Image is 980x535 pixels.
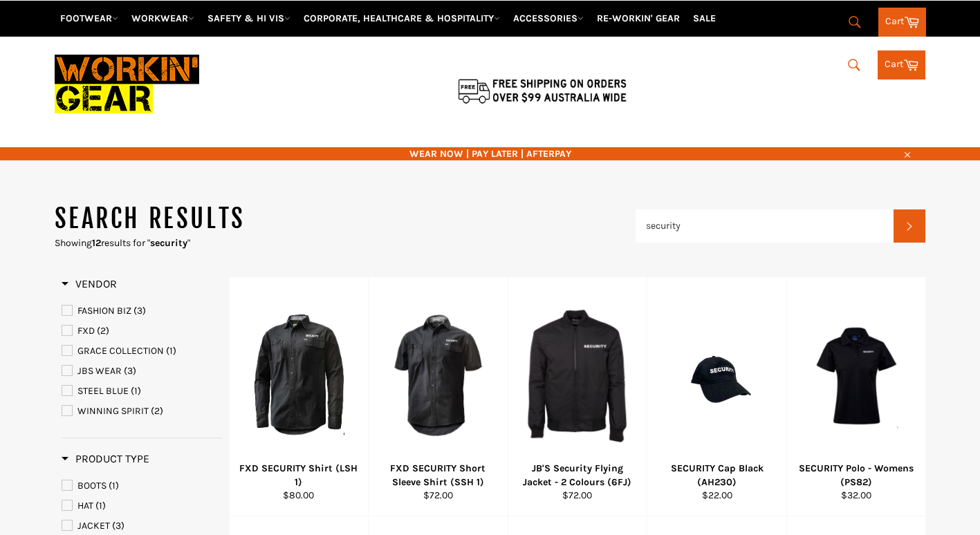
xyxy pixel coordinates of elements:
a: FXD [62,323,222,339]
img: Workin Gear leaders in Workwear, Safety Boots, PPE, Uniforms. Australia's No.1 in Workwear [55,45,199,123]
a: WINNING SPIRIT [62,404,222,419]
span: BOOTS [77,480,107,491]
input: Search [636,209,894,243]
span: Vendor [62,277,117,290]
a: GRACE COLLECTION [62,344,222,359]
div: SECURITY Cap Black (AH230) [656,462,778,489]
a: JBS WEAR [62,364,222,379]
span: (2) [97,325,109,337]
span: (3) [112,520,124,532]
span: JACKET [77,520,110,532]
a: BOOTS [62,478,222,494]
a: Cart [878,8,926,37]
span: (3) [124,365,136,377]
span: STEEL BLUE [77,385,129,397]
a: FASHION BIZ [62,303,222,319]
h1: Search results [55,202,636,236]
div: JB'S Security Flying Jacket - 2 Colours (6FJ) [517,462,638,489]
span: JBS WEAR [77,365,122,377]
span: WINNING SPIRIT [77,405,149,417]
a: ACCESSORIES [508,6,589,30]
p: Showing results for " " [55,236,636,250]
a: CORPORATE, HEALTHCARE & HOSPITALITY [298,6,506,30]
span: HAT [77,500,93,511]
span: (1) [109,480,119,491]
span: (1) [166,345,176,357]
span: FASHION BIZ [77,305,131,317]
strong: 12 [92,237,101,249]
a: SALE [687,6,721,30]
a: FXD SECURITY Shirt (LSH 1)FXD SECURITY Shirt (LSH 1)$80.00 [229,277,369,516]
h3: Vendor [62,277,117,291]
a: FXD SECURITY Short Sleeve Shirt (SSH 1)FXD SECURITY Short Sleeve Shirt (SSH 1)$72.00 [368,277,508,516]
div: FXD SECURITY Short Sleeve Shirt (SSH 1) [378,462,499,489]
a: SECURITY Cap Black (AH230)SECURITY Cap Black (AH230)$22.00 [647,277,786,516]
div: SECURITY Polo - Womens (PS82) [795,462,917,489]
a: HAT [62,498,222,514]
span: Product Type [62,452,149,465]
a: Cart [878,50,925,79]
a: RE-WORKIN' GEAR [591,6,685,30]
span: WEAR NOW | PAY LATER | AFTERPAY [55,147,926,160]
a: SECURITY Polo - Womens (PS82)SECURITY Polo - Womens (PS82)$32.00 [786,277,926,516]
span: (3) [133,305,146,317]
a: JACKET [62,518,222,534]
a: SAFETY & HI VIS [202,6,296,30]
span: GRACE COLLECTION [77,345,164,357]
a: STEEL BLUE [62,384,222,399]
span: FXD [77,325,95,337]
img: Flat $9.95 shipping Australia wide [456,76,629,105]
div: FXD SECURITY Shirt (LSH 1) [238,462,360,489]
strong: security [150,237,187,249]
span: (2) [151,405,163,417]
span: (1) [95,500,106,511]
a: FOOTWEAR [55,6,124,30]
a: WORKWEAR [126,6,200,30]
h3: Product Type [62,452,149,466]
span: (1) [131,385,141,397]
a: JB'S Security Flying Jacket - 2 Colours (6FJ)JB'S Security Flying Jacket - 2 Colours (6FJ)$72.00 [508,277,647,516]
